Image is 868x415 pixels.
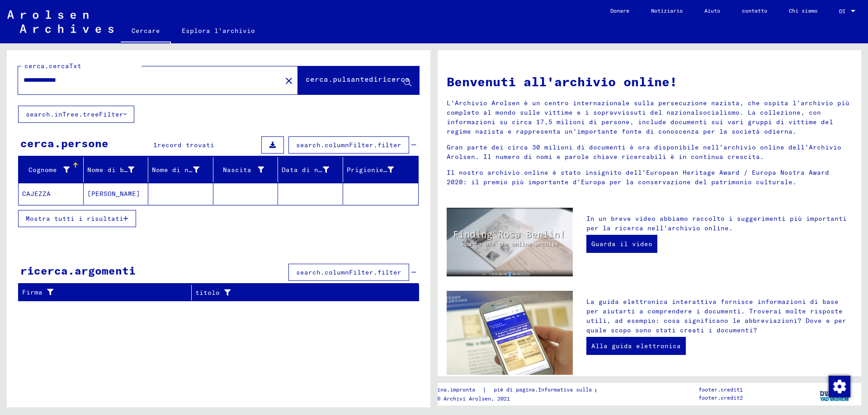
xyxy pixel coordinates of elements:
[26,110,123,118] font: search.inTree.treeFilter
[7,10,113,33] img: Arolsen_neg.svg
[839,8,845,14] font: DI
[22,190,51,198] font: CAJEZZA
[818,382,852,405] img: yv_logo.png
[22,288,42,296] font: Firma
[288,136,409,154] button: search.columnFilter.filter
[447,208,573,276] img: video.jpg
[195,285,408,300] div: titolo
[704,7,720,14] font: Aiuto
[24,62,81,70] font: cerca.cercaTxt
[84,157,149,182] mat-header-cell: Nome di battesimo
[698,394,743,401] font: footer.credit2
[121,20,171,43] a: Cercare
[282,163,343,177] div: Data di nascita
[280,71,298,89] button: Chiaro
[87,163,148,177] div: Nome di battesimo
[87,190,140,198] font: [PERSON_NAME]
[283,75,294,86] mat-icon: close
[296,268,401,276] font: search.columnFilter.filter
[610,7,629,14] font: Donare
[278,157,343,182] mat-header-cell: Data di nascita
[26,214,123,223] font: Mostra tutti i risultati
[447,74,677,89] font: Benvenuti all'archivio online!
[153,141,157,149] font: 1
[296,141,401,149] font: search.columnFilter.filter
[698,386,743,393] font: footer.credit1
[20,264,136,277] font: ricerca.argomenti
[18,210,136,227] button: Mostra tutti i risultati
[447,99,849,135] font: L'Archivio Arolsen è un centro internazionale sulla persecuzione nazista, che ospita l'archivio p...
[591,240,652,248] font: Guarda il video
[343,157,419,182] mat-header-cell: Prigioniero n.
[586,214,847,232] font: In un breve video abbiamo raccolto i suggerimenti più importanti per la ricerca nell'archivio onl...
[789,7,817,14] font: Chi siamo
[347,163,408,177] div: Prigioniero n.
[482,386,486,394] font: |
[298,66,419,94] button: cerca.pulsantediricerca
[447,291,573,375] img: eguide.jpg
[586,337,686,355] a: Alla guida elettronica
[406,385,482,395] a: piè di pagina.impronta
[20,136,108,150] font: cerca.persone
[223,166,251,174] font: Nascita
[148,157,213,182] mat-header-cell: Nome di nascita
[828,375,850,397] div: Modifica consenso
[19,157,84,182] mat-header-cell: Cognome
[87,166,156,174] font: Nome di battesimo
[282,166,343,174] font: Data di nascita
[306,75,410,84] font: cerca.pulsantediricerca
[217,163,278,177] div: Nascita
[152,163,213,177] div: Nome di nascita
[406,386,475,393] font: piè di pagina.impronta
[288,264,409,281] button: search.columnFilter.filter
[347,166,404,174] font: Prigioniero n.
[213,157,278,182] mat-header-cell: Nascita
[406,395,510,402] font: Copyright © Archivi Arolsen, 2021
[22,163,83,177] div: Cognome
[171,20,266,42] a: Esplora l'archivio
[829,376,850,397] img: Modifica consenso
[28,166,57,174] font: Cognome
[132,27,160,35] font: Cercare
[195,289,220,297] font: titolo
[742,7,767,14] font: contatto
[152,166,213,174] font: Nome di nascita
[586,235,657,253] a: Guarda il video
[182,27,255,35] font: Esplora l'archivio
[494,386,617,393] font: piè di pagina.Informativa sulla privacy
[586,298,846,334] font: La guida elettronica interattiva fornisce informazioni di base per aiutarti a comprendere i docum...
[591,342,681,350] font: Alla guida elettronica
[157,141,214,149] font: record trovati
[447,168,829,186] font: Il nostro archivio online è stato insignito dell'European Heritage Award / Europa Nostra Award 20...
[447,143,841,161] font: Gran parte dei circa 30 milioni di documenti è ora disponibile nell'archivio online dell'Archivio...
[18,106,134,123] button: search.inTree.treeFilter
[486,385,628,395] a: piè di pagina.Informativa sulla privacy
[651,7,683,14] font: Notiziario
[22,285,191,300] div: Firma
